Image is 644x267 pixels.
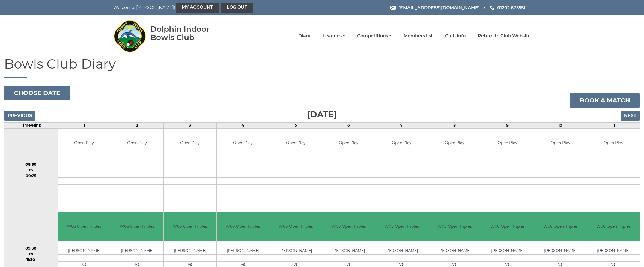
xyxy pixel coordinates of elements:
td: 2 [111,122,163,128]
td: [PERSON_NAME] [217,248,269,254]
a: Log out [221,3,253,13]
td: W06 Open Triples [481,212,534,241]
td: W06 Open Triples [164,212,216,241]
td: Time/Rink [4,122,58,128]
button: Choose date [4,86,70,100]
td: W06 Open Triples [428,212,481,241]
td: Open Play [111,129,163,157]
td: Open Play [534,129,587,157]
td: W06 Open Triples [58,212,111,241]
td: 4 [216,122,269,128]
td: [PERSON_NAME] [481,248,534,254]
td: 9 [481,122,534,128]
a: Return to Club Website [478,33,531,39]
td: [PERSON_NAME] [534,248,587,254]
input: Next [621,111,640,121]
td: 1 [58,122,111,128]
a: My Account [176,3,219,13]
span: 01202 675551 [497,5,525,10]
td: W06 Open Triples [322,212,375,241]
td: 08:30 to 09:25 [4,128,58,212]
img: Phone us [490,5,494,10]
img: Dolphin Indoor Bowls Club [113,17,146,55]
td: Open Play [587,129,640,157]
img: Email [390,6,396,10]
a: Members list [404,33,433,39]
td: [PERSON_NAME] [269,248,322,254]
input: Previous [4,111,35,121]
a: Email [EMAIL_ADDRESS][DOMAIN_NAME] [390,4,480,11]
span: [EMAIL_ADDRESS][DOMAIN_NAME] [398,5,480,10]
td: [PERSON_NAME] [587,248,640,254]
td: 7 [375,122,428,128]
td: [PERSON_NAME] [322,248,375,254]
td: Open Play [269,129,322,157]
a: Club Info [445,33,466,39]
h1: Bowls Club Diary [4,57,640,78]
td: W06 Open Triples [217,212,269,241]
td: Open Play [164,129,216,157]
td: Open Play [58,129,111,157]
td: 8 [428,122,481,128]
a: Competitions [357,33,391,39]
nav: Welcome, [PERSON_NAME]! [113,3,282,13]
td: W06 Open Triples [587,212,640,241]
td: W06 Open Triples [269,212,322,241]
td: W06 Open Triples [111,212,163,241]
td: [PERSON_NAME] [58,248,111,254]
td: 10 [534,122,587,128]
td: [PERSON_NAME] [111,248,163,254]
td: Open Play [322,129,375,157]
td: [PERSON_NAME] [428,248,481,254]
td: [PERSON_NAME] [375,248,428,254]
td: 11 [587,122,640,128]
td: Open Play [428,129,481,157]
a: Phone us 01202 675551 [489,4,525,11]
td: 3 [163,122,216,128]
td: Open Play [217,129,269,157]
td: W06 Open Triples [375,212,428,241]
td: [PERSON_NAME] [164,248,216,254]
td: Open Play [481,129,534,157]
a: Diary [298,33,310,39]
td: 5 [269,122,322,128]
td: Open Play [375,129,428,157]
a: Book a match [570,93,640,108]
td: W06 Open Triples [534,212,587,241]
td: 6 [322,122,375,128]
div: Dolphin Indoor Bowls Club [150,25,227,42]
a: Leagues [323,33,345,39]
